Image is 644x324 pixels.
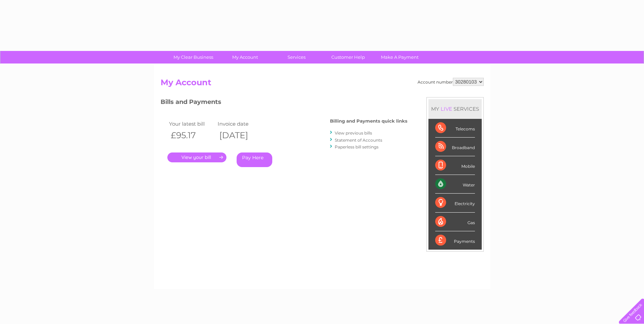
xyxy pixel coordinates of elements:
[435,175,475,194] div: Water
[216,128,265,142] th: [DATE]
[237,152,272,167] a: Pay Here
[435,119,475,138] div: Telecoms
[161,97,407,109] h3: Bills and Payments
[435,231,475,250] div: Payments
[167,152,226,162] a: .
[167,119,216,128] td: Your latest bill
[165,51,221,64] a: My Clear Business
[216,119,265,128] td: Invoice date
[435,194,475,212] div: Electricity
[217,51,273,64] a: My Account
[335,130,372,136] a: View previous bills
[418,78,484,86] div: Account number
[372,51,428,64] a: Make A Payment
[167,128,216,142] th: £95.17
[435,138,475,156] div: Broadband
[161,78,484,91] h2: My Account
[428,99,482,119] div: MY SERVICES
[335,144,379,149] a: Paperless bill settings
[320,51,376,64] a: Customer Help
[435,156,475,175] div: Mobile
[435,213,475,231] div: Gas
[335,138,382,143] a: Statement of Accounts
[269,51,325,64] a: Services
[330,119,407,124] h4: Billing and Payments quick links
[439,106,454,112] div: LIVE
